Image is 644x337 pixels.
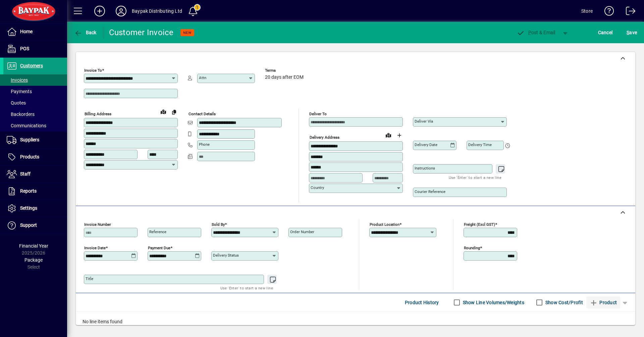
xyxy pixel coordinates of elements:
a: Logout [621,1,636,23]
mat-label: Invoice To [84,68,102,73]
span: ave [627,27,637,38]
span: Package [24,257,43,263]
div: No line items found [76,312,635,332]
button: Back [72,26,98,39]
mat-label: Payment due [148,246,170,250]
a: Communications [3,120,67,131]
button: Profile [110,5,132,17]
span: Products [20,154,39,159]
mat-label: Courier Reference [415,189,445,194]
a: View on map [383,130,394,140]
span: P [528,30,531,35]
div: Customer Invoice [109,27,174,38]
span: Payments [7,89,32,94]
a: Staff [3,166,67,183]
span: Customers [20,63,43,68]
a: View on map [158,106,169,117]
span: Terms [265,68,305,73]
mat-label: Freight (excl GST) [464,222,495,227]
a: Products [3,149,67,165]
mat-label: Instructions [415,166,435,171]
button: Choose address [394,130,405,141]
span: Reports [20,188,37,194]
mat-label: Delivery status [213,253,239,258]
label: Show Cost/Profit [544,299,583,306]
a: POS [3,41,67,57]
label: Show Line Volumes/Weights [462,299,524,306]
a: Backorders [3,109,67,120]
span: Product [590,297,617,308]
span: NEW [183,30,192,35]
div: Baypak Distributing Ltd [132,6,182,16]
mat-label: Phone [199,142,210,147]
mat-label: Deliver To [309,112,327,116]
mat-label: Order number [290,229,314,234]
a: Knowledge Base [599,1,614,23]
span: POS [20,46,29,51]
span: Staff [20,171,31,177]
mat-label: Delivery date [415,142,437,147]
a: Settings [3,200,67,217]
a: Home [3,23,67,40]
mat-label: Invoice number [84,222,111,227]
a: Reports [3,183,67,200]
span: Back [74,30,97,35]
mat-label: Delivery time [468,142,492,147]
mat-label: Deliver via [415,119,433,124]
span: Suppliers [20,137,39,142]
mat-label: Reference [149,229,166,234]
span: Support [20,222,37,228]
span: Quotes [7,100,26,106]
a: Quotes [3,97,67,109]
a: Payments [3,86,67,97]
button: Save [625,26,639,39]
mat-hint: Use 'Enter' to start a new line [449,174,501,181]
button: Add [89,5,110,17]
button: Post & Email [513,26,559,39]
a: Invoices [3,74,67,86]
div: Store [581,6,593,16]
mat-label: Attn [199,75,206,80]
mat-label: Country [311,185,324,190]
button: Product History [402,296,442,309]
span: 20 days after EOM [265,75,304,80]
span: Backorders [7,112,35,117]
span: Home [20,29,33,34]
span: S [627,30,629,35]
mat-hint: Use 'Enter' to start a new line [220,284,273,292]
a: Support [3,217,67,234]
mat-label: Title [86,276,93,281]
mat-label: Invoice date [84,246,106,250]
span: Cancel [598,27,613,38]
mat-label: Rounding [464,246,480,250]
span: ost & Email [517,30,555,35]
app-page-header-button: Back [67,26,104,39]
button: Product [586,296,620,309]
mat-label: Sold by [212,222,225,227]
span: Settings [20,205,37,211]
button: Cancel [596,26,614,39]
span: Financial Year [19,243,48,249]
span: Communications [7,123,46,128]
button: Copy to Delivery address [169,107,179,117]
span: Product History [405,297,439,308]
a: Suppliers [3,132,67,148]
mat-label: Product location [370,222,399,227]
span: Invoices [7,77,28,83]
